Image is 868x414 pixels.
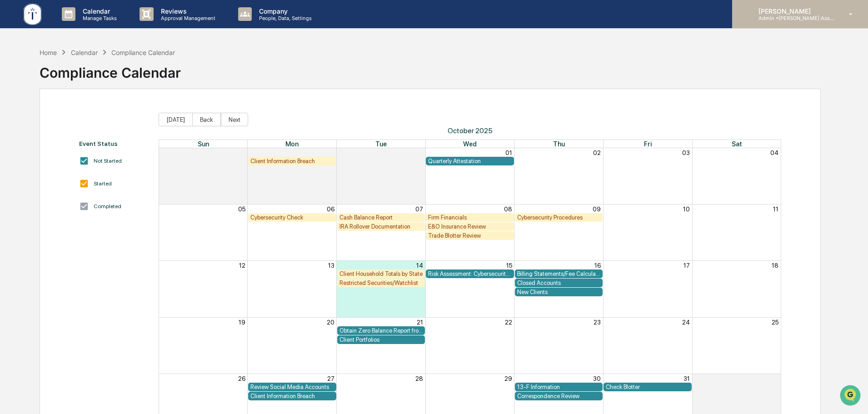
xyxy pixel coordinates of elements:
[75,148,79,155] span: •
[18,186,59,195] span: Preclearance
[772,319,778,326] button: 25
[94,158,122,164] div: Not Started
[221,113,248,126] button: Next
[71,49,98,56] div: Calendar
[238,149,245,156] button: 28
[751,15,836,21] p: Admin • [PERSON_NAME] Asset Management LLC
[250,158,334,165] div: Client Information Breach
[80,124,99,131] span: [DATE]
[75,124,79,131] span: •
[327,375,334,382] button: 27
[327,205,334,213] button: 06
[90,225,110,232] span: Pylon
[593,205,601,213] button: 09
[239,319,245,326] button: 19
[285,140,299,148] span: Mon
[40,49,57,56] div: Home
[41,79,125,86] div: We're available if you need us!
[773,205,778,213] button: 11
[339,214,423,221] div: Cash Balance Report
[517,384,601,390] div: 13-F Information
[339,336,423,343] div: Client Portfolios
[192,113,221,126] button: Back
[504,375,512,382] button: 29
[238,205,245,213] button: 05
[9,70,25,86] img: 1746055101610-c473b297-6a78-478c-a979-82029cc54cd1
[75,15,121,21] p: Manage Tasks
[66,187,73,194] div: 🗄️
[64,225,110,232] a: Powered byPylon
[751,7,836,15] p: [PERSON_NAME]
[5,182,62,199] a: 🖐️Preclearance
[75,7,121,15] p: Calendar
[9,204,16,211] div: 🔎
[327,319,334,326] button: 20
[517,270,601,277] div: Billing Statements/Fee Calculations Report
[94,203,121,209] div: Completed
[339,279,423,286] div: Restricted Securities/Watchlist
[593,375,601,382] button: 30
[339,223,423,230] div: IRA Rollover Documentation
[328,262,334,269] button: 13
[94,180,112,187] div: Started
[80,148,99,155] span: [DATE]
[517,279,601,286] div: Closed Accounts
[339,327,423,334] div: Obtain Zero Balance Report from Custodian
[593,149,601,156] button: 02
[428,232,512,239] div: Trade Blotter Review
[41,70,149,79] div: Start new chat
[772,375,778,382] button: 01
[770,149,778,156] button: 04
[416,262,423,269] button: 14
[683,375,690,382] button: 31
[159,113,193,126] button: [DATE]
[22,2,44,27] img: logo
[732,140,742,148] span: Sat
[62,182,116,199] a: 🗄️Attestations
[428,270,512,277] div: Risk Assessment: Cybersecurity and Technology Vendor Review
[505,149,512,156] button: 01
[155,72,165,83] button: Start new chat
[504,205,512,213] button: 08
[415,149,423,156] button: 30
[772,262,778,269] button: 18
[159,126,782,135] span: October 2025
[141,99,165,110] button: See all
[463,140,477,148] span: Wed
[154,7,220,15] p: Reviews
[19,70,35,86] img: 8933085812038_c878075ebb4cc5468115_72.jpg
[9,115,24,130] img: Tammy Steffen
[28,148,74,155] span: [PERSON_NAME]
[506,262,512,269] button: 15
[594,262,601,269] button: 16
[644,140,652,148] span: Fri
[111,49,175,56] div: Compliance Calendar
[28,124,74,131] span: [PERSON_NAME]
[517,289,601,295] div: New Clients
[415,205,423,213] button: 07
[594,319,601,326] button: 23
[250,214,334,221] div: Cybersecurity Check
[239,262,245,269] button: 12
[517,393,601,399] div: Correspondence Review
[505,319,512,326] button: 22
[75,186,113,195] span: Attestations
[252,15,316,21] p: People, Data, Settings
[9,140,24,154] img: Tammy Steffen
[154,15,220,21] p: Approval Management
[40,57,181,81] div: Compliance Calendar
[252,7,316,15] p: Company
[339,270,423,277] div: Client Household Totals by State
[238,375,245,382] button: 26
[250,384,334,390] div: Review Social Media Accounts
[606,384,689,390] div: Check Blotter
[198,140,209,148] span: Sun
[553,140,565,148] span: Thu
[9,101,61,108] div: Past conversations
[79,140,150,147] div: Event Status
[9,19,165,34] p: How can we help?
[682,319,690,326] button: 24
[683,205,690,213] button: 10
